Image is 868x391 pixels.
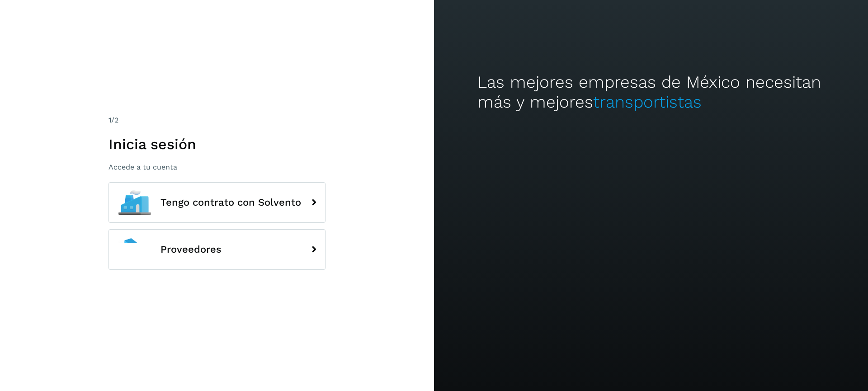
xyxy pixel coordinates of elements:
[108,163,325,171] p: Accede a tu cuenta
[108,229,325,270] button: Proveedores
[108,116,111,124] span: 1
[593,92,702,112] span: transportistas
[108,182,325,223] button: Tengo contrato con Solvento
[477,72,825,113] h2: Las mejores empresas de México necesitan más y mejores
[108,115,325,126] div: /2
[160,197,301,208] span: Tengo contrato con Solvento
[160,244,222,255] span: Proveedores
[108,136,325,153] h1: Inicia sesión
